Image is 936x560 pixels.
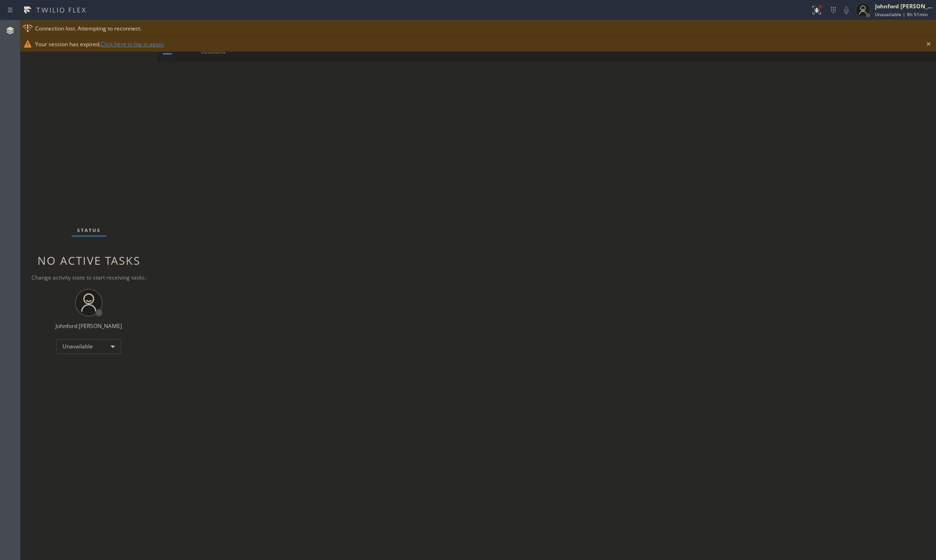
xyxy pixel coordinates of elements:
[875,11,928,18] span: Unavailable | 8h 51min
[31,274,146,281] span: Change activity state to start receiving tasks.
[56,339,121,354] div: Unavailable
[77,227,101,233] span: Status
[101,40,164,48] a: Click here to log in again
[875,2,933,10] div: Johnford [PERSON_NAME]
[37,253,141,268] span: No active tasks
[55,322,122,330] div: Johnford [PERSON_NAME]
[35,24,141,32] span: Connection lost. Attempting to reconnect.
[840,4,853,17] button: Mute
[35,40,164,48] span: Your session has expired.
